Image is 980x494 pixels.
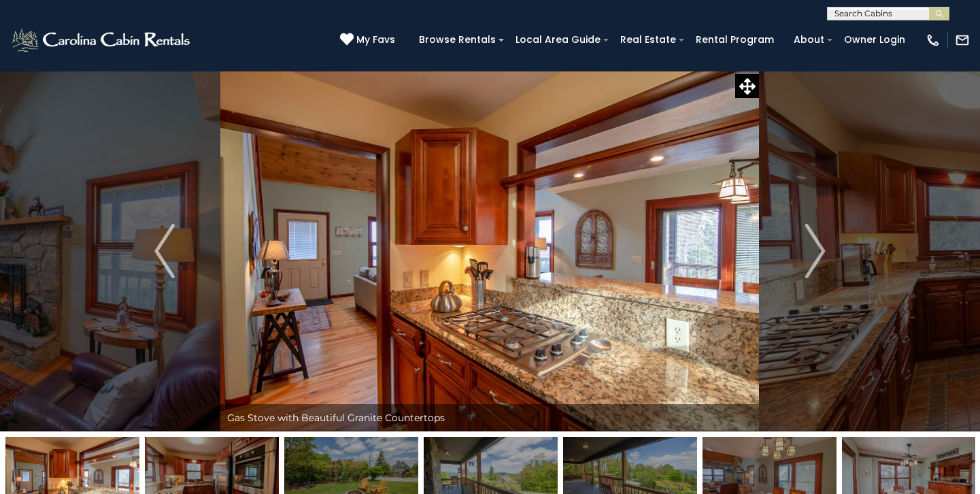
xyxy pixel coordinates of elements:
[805,224,826,278] img: arrow
[109,71,221,431] button: Previous
[154,224,175,278] img: arrow
[412,29,503,50] a: Browse Rentals
[955,33,970,48] img: mail-regular-white.png
[760,71,871,431] button: Next
[837,29,912,50] a: Owner Login
[356,33,395,47] span: My Favs
[509,29,607,50] a: Local Area Guide
[220,404,759,431] div: Gas Stove with Beautiful Granite Countertops
[10,27,194,54] img: White-1-2.png
[613,29,683,50] a: Real Estate
[689,29,781,50] a: Rental Program
[926,33,941,48] img: phone-regular-white.png
[787,29,831,50] a: About
[340,33,399,48] a: My Favs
